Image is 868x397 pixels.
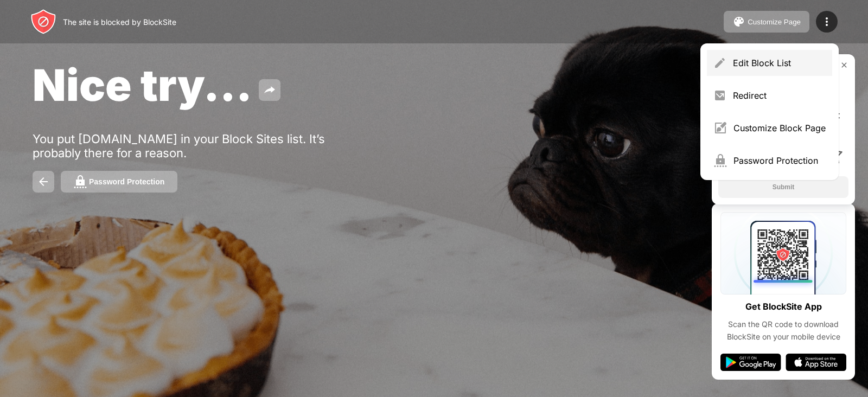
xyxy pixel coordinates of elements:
button: Password Protection [61,171,177,193]
img: back.svg [37,175,50,188]
div: Password Protection [89,177,164,186]
img: menu-icon.svg [820,15,833,28]
img: menu-pencil.svg [713,56,726,69]
div: Scan the QR code to download BlockSite on your mobile device [720,318,846,343]
img: header-logo.svg [30,9,56,35]
img: google-play.svg [720,354,781,371]
div: Redirect [733,90,826,101]
span: Nice try... [33,59,252,111]
img: pallet.svg [732,15,745,28]
img: rate-us-close.svg [840,61,848,69]
div: Password Protection [733,155,826,166]
img: password.svg [74,175,87,188]
button: Submit [718,176,848,198]
img: menu-customize.svg [713,121,727,135]
img: menu-password.svg [713,154,727,167]
img: qrcode.svg [720,212,846,294]
div: The site is blocked by BlockSite [63,17,176,27]
div: Edit Block List [733,57,826,68]
div: Customize Page [748,18,801,26]
img: menu-redirect.svg [713,89,726,102]
div: Customize Block Page [733,123,826,133]
div: You put [DOMAIN_NAME] in your Block Sites list. It’s probably there for a reason. [33,132,368,160]
img: app-store.svg [786,354,846,371]
div: Get BlockSite App [745,299,822,315]
button: Customize Page [724,11,809,33]
img: share.svg [263,84,276,97]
